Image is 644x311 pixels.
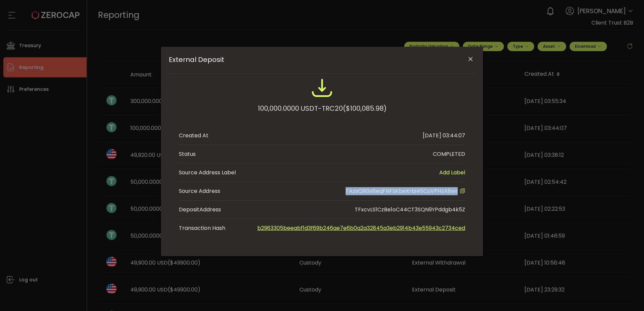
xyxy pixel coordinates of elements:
div: TFxcvLS1CzBe1oC44CT3SQN9YPddgb4k5Z [355,206,465,214]
div: [DATE] 03:44:07 [423,132,465,140]
div: External Deposit [161,47,483,256]
span: Source Address Label [179,169,236,177]
div: COMPLETED [433,150,465,158]
iframe: Chat Widget [610,279,644,311]
span: Add Label [439,169,465,177]
div: Address [179,206,221,214]
a: b2963305beeabf1d3f69b246ae7e6b0a2a32845a3eb2914b43e55943c2734ced [257,224,465,232]
span: Transaction Hash [179,224,246,232]
div: Created At [179,132,208,140]
div: Status [179,150,196,158]
button: Close [464,54,476,65]
span: TAzsQ9Gx8eqFNFSKbeXrbi45CuVPHzA8wr [346,187,458,195]
span: ($100,085.98) [343,102,387,114]
div: 100,000.0000 USDT-TRC20 [258,102,387,114]
span: Deposit [179,206,199,213]
div: Source Address [179,187,220,195]
span: External Deposit [169,56,445,64]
